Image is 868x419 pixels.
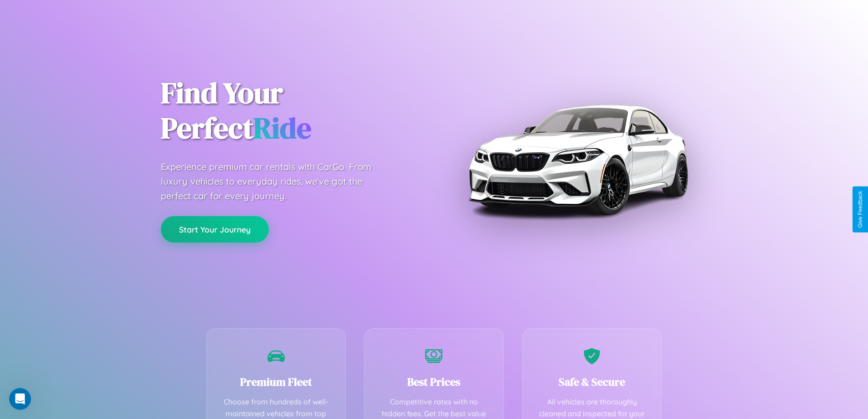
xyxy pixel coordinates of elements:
p: Experience premium car rentals with CarGo. From luxury vehicles to everyday rides, we've got the ... [161,160,389,203]
h3: Safe & Secure [536,374,648,389]
h1: Find Your Perfect [161,76,421,146]
button: Start Your Journey [161,216,269,243]
h3: Best Prices [378,374,490,389]
span: Ride [253,108,311,148]
iframe: Intercom live chat [9,388,31,410]
h3: Premium Fleet [221,374,332,389]
img: Premium BMW car rental vehicle [464,46,692,274]
div: Give Feedback [857,191,863,228]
